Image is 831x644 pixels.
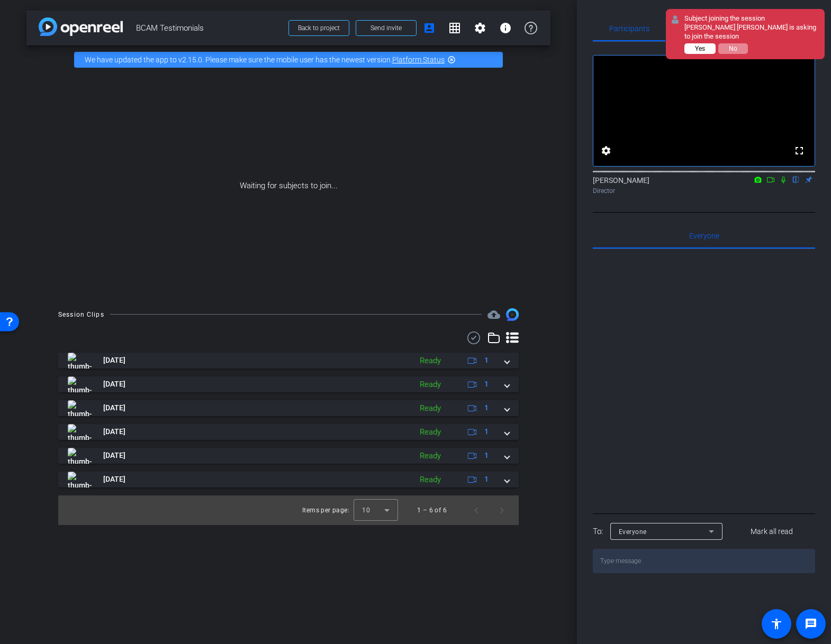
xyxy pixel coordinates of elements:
div: 1 – 6 of 6 [417,505,447,516]
span: [DATE] [103,474,125,485]
div: Ready [414,426,446,438]
mat-expansion-panel-header: thumb-nail[DATE]Ready1 [58,353,519,369]
button: Next page [489,498,514,523]
span: Destinations for your clips [487,308,500,321]
span: Send invite [371,24,402,32]
mat-icon: flip [790,174,802,184]
mat-icon: message [805,618,817,630]
div: Session Clips [58,309,104,320]
button: No [718,43,748,54]
span: BCAM Testimonials [136,17,282,39]
img: thumb-nail [68,448,92,464]
img: thumb-nail [68,472,92,487]
span: 1 [484,355,489,366]
button: Mark all read [729,522,816,541]
div: Waiting for subjects to join... [26,74,550,298]
span: [DATE] [103,379,125,390]
span: [DATE] [103,450,125,461]
div: Director [593,186,815,196]
span: Participants [609,25,649,32]
mat-icon: cloud_upload [487,308,500,321]
div: [PERSON_NAME] [PERSON_NAME] is asking to join the session [684,23,819,41]
mat-icon: settings [474,22,486,34]
mat-icon: accessibility [770,618,783,630]
img: Session clips [506,308,519,321]
mat-icon: grid_on [448,22,461,34]
div: To: [593,526,603,538]
span: Yes [695,45,705,52]
mat-icon: settings [600,144,612,157]
div: Items per page: [302,505,349,516]
img: thumb-nail [68,353,92,369]
span: 1 [484,450,489,461]
span: Mark all read [751,526,793,537]
mat-expansion-panel-header: thumb-nail[DATE]Ready1 [58,424,519,440]
button: Back to project [288,20,349,36]
span: 1 [484,379,489,390]
div: Ready [414,402,446,415]
span: No [729,45,737,52]
div: Ready [414,379,446,391]
div: [PERSON_NAME] [593,175,815,196]
span: [DATE] [103,402,125,413]
span: 1 [484,474,489,485]
mat-expansion-panel-header: thumb-nail[DATE]Ready1 [58,448,519,464]
button: Send invite [356,20,417,36]
div: Ready [414,450,446,462]
span: 1 [484,426,489,437]
div: We have updated the app to v2.15.0. Please make sure the mobile user has the newest version. [74,52,503,68]
span: 1 [484,402,489,413]
button: Previous page [464,498,489,523]
div: Subject joining the session [684,14,819,23]
img: thumb-nail [68,376,92,392]
mat-expansion-panel-header: thumb-nail[DATE]Ready1 [58,400,519,416]
button: Yes [684,43,716,54]
span: [DATE] [103,355,125,366]
mat-expansion-panel-header: thumb-nail[DATE]Ready1 [58,376,519,392]
span: Everyone [689,232,719,240]
div: Ready [414,355,446,367]
div: Ready [414,474,446,486]
img: app-logo [39,17,123,36]
mat-icon: highlight_off [447,56,456,64]
mat-icon: info [499,22,512,34]
a: Platform Status [392,56,445,64]
img: thumb-nail [68,400,92,416]
img: thumb-nail [68,424,92,440]
span: Back to project [298,24,340,32]
mat-expansion-panel-header: thumb-nail[DATE]Ready1 [58,472,519,487]
span: Everyone [619,528,647,536]
mat-icon: fullscreen [793,144,806,157]
mat-icon: account_box [423,22,436,34]
span: [DATE] [103,426,125,437]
